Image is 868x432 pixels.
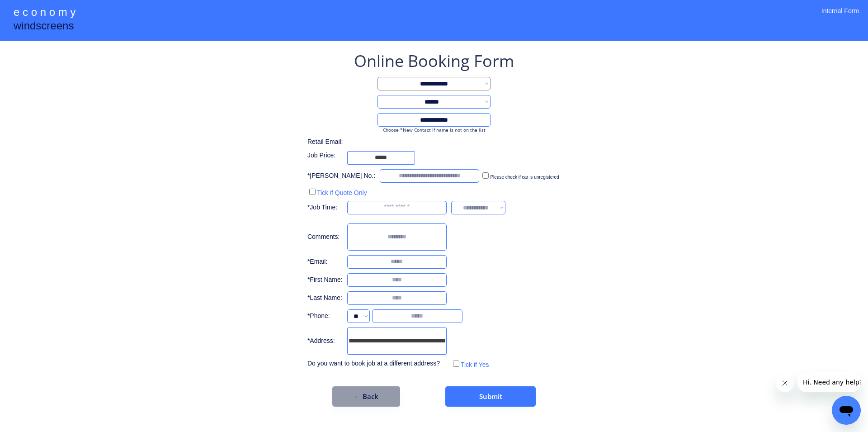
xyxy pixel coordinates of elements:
div: *[PERSON_NAME] No.: [307,171,375,180]
div: Retail Email: [307,138,353,147]
button: ← Back [332,386,400,407]
div: *First Name: [307,275,343,285]
div: *Phone: [307,312,343,321]
div: *Job Time: [307,203,343,212]
iframe: Button to launch messaging window [832,396,861,425]
label: Tick if Quote Only [317,189,367,196]
div: Online Booking Form [354,50,514,72]
div: Comments: [307,233,343,242]
iframe: Close message [776,374,794,392]
div: Internal Form [821,7,859,27]
div: *Address: [307,337,343,346]
button: Submit [445,386,536,407]
div: *Email: [307,257,343,266]
label: Tick if Yes [461,361,489,368]
div: Do you want to book job at a different address? [307,359,447,368]
label: Please check if car is unregistered [490,175,559,180]
div: *Last Name: [307,294,343,303]
div: Job Price: [307,151,343,160]
div: Choose *New Contact if name is not on the list [377,127,491,133]
div: windscreens [14,18,74,36]
span: Hi. Need any help? [5,6,65,14]
div: e c o n o m y [14,5,75,22]
iframe: Message from company [797,372,861,392]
